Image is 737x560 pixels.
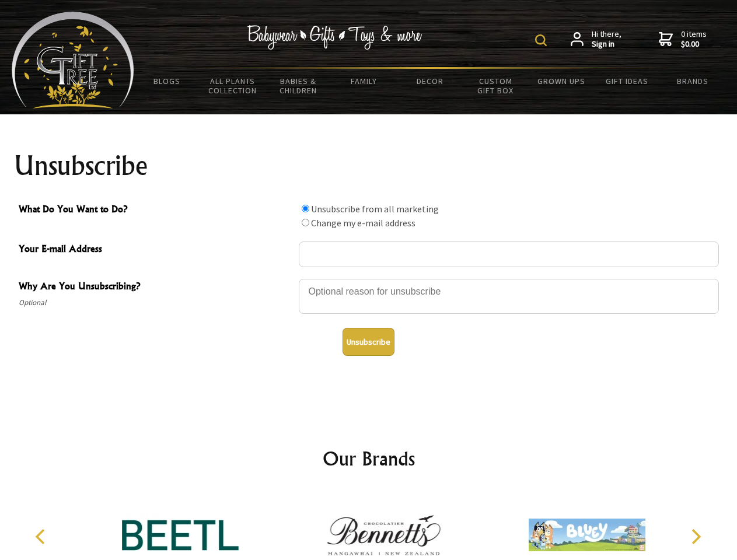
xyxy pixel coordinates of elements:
span: Your E-mail Address [19,242,293,258]
span: Optional [19,296,293,310]
strong: $0.00 [681,39,707,50]
a: Custom Gift Box [463,69,529,103]
span: Hi there, [592,29,621,50]
a: Babies & Children [266,69,331,103]
h2: Our Brands [23,444,714,473]
img: Babywear - Gifts - Toys & more [247,25,422,50]
img: product search [535,34,547,46]
h1: Unsubscribe [14,152,724,180]
a: Gift Ideas [594,69,660,93]
a: Family [331,69,397,93]
input: What Do You Want to Do? [302,219,309,226]
input: Your E-mail Address [299,242,719,267]
input: What Do You Want to Do? [302,205,309,212]
label: Unsubscribe from all marketing [311,203,439,215]
strong: Sign in [592,39,621,50]
a: Brands [660,69,726,93]
a: Decor [397,69,463,93]
a: Hi there,Sign in [571,29,621,50]
a: BLOGS [134,69,200,93]
label: Change my e-mail address [311,217,415,229]
button: Unsubscribe [343,328,394,356]
span: What Do You Want to Do? [19,202,293,219]
span: Why Are You Unsubscribing? [19,279,293,296]
a: 0 items$0.00 [659,29,707,50]
img: Babyware - Gifts - Toys and more... [12,12,134,108]
a: All Plants Collection [200,69,266,103]
button: Next [683,524,708,549]
button: Previous [29,524,55,549]
span: 0 items [681,29,707,50]
textarea: Why Are You Unsubscribing? [299,279,719,314]
a: Grown Ups [528,69,594,93]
